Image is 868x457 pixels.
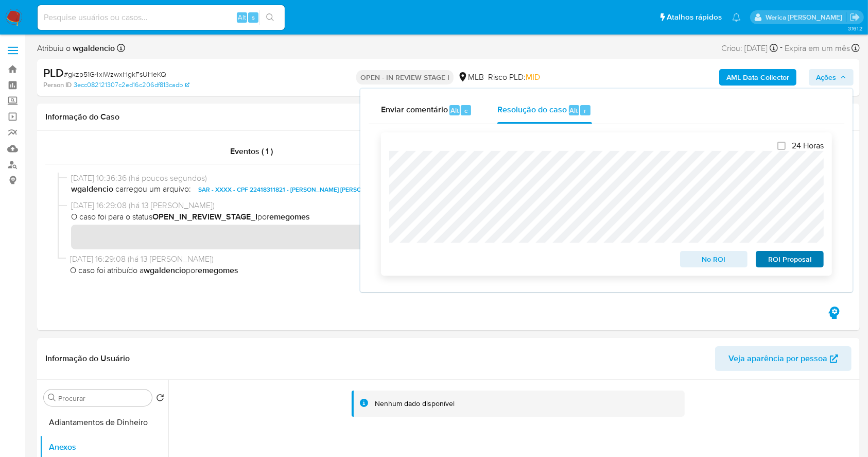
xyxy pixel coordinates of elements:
[809,69,854,86] button: Ações
[375,399,455,409] div: Nenhum dado disponível
[728,346,827,371] span: Veja aparência por pessoa
[715,346,852,371] button: Veja aparência por pessoa
[488,72,540,83] span: Risco PLD:
[849,12,860,23] a: Sair
[719,69,796,86] button: AML Data Collector
[252,12,255,22] span: s
[680,251,748,267] button: No ROI
[259,10,281,25] button: search-icon
[584,106,586,115] span: r
[526,71,540,83] span: MID
[777,142,786,150] input: 24 Horas
[40,410,168,435] button: Adiantamentos de Dinheiro
[792,141,824,151] span: 24 Horas
[381,104,448,116] span: Enviar comentário
[45,112,852,122] h1: Informação do Caso
[497,104,567,116] span: Resolução do caso
[766,12,846,22] p: werica.jgaldencio@mercadolivre.com
[464,106,467,115] span: c
[756,251,824,267] button: ROI Proposal
[785,43,850,54] span: Expira em um mês
[71,42,115,54] b: wgaldencio
[156,394,164,405] button: Retornar ao pedido padrão
[763,252,817,266] span: ROI Proposal
[58,394,148,403] input: Procurar
[667,12,722,23] span: Atalhos rápidos
[726,69,789,86] b: AML Data Collector
[43,80,72,90] b: Person ID
[43,64,64,81] b: PLD
[687,252,741,266] span: No ROI
[780,41,783,55] span: -
[816,69,836,86] span: Ações
[732,13,741,22] a: Notificações
[450,106,459,115] span: Alt
[64,69,166,79] span: # gkzp51G4xiWzwxHgkFsUHeKQ
[37,43,115,54] span: Atribuiu o
[48,394,56,402] button: Procurar
[38,11,285,24] input: Pesquise usuários ou casos...
[238,12,246,22] span: Alt
[45,353,130,364] h1: Informação do Usuário
[231,145,273,157] span: Eventos ( 1 )
[74,80,189,90] a: 3ecc082121307c2ed16c206df813cadb
[570,106,578,115] span: Alt
[458,72,484,83] div: MLB
[356,70,454,84] p: OPEN - IN REVIEW STAGE I
[721,41,778,55] div: Criou: [DATE]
